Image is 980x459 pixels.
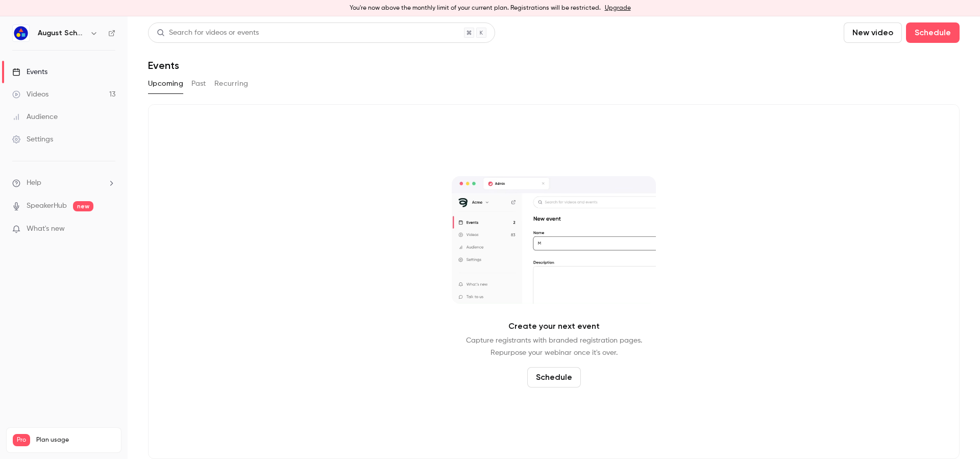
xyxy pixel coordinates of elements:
[13,25,29,41] img: August Schools
[844,22,902,43] button: New video
[27,178,41,188] span: Help
[38,28,86,38] h6: August Schools
[148,76,183,92] button: Upcoming
[12,89,48,100] div: Videos
[191,76,206,92] button: Past
[527,367,581,388] button: Schedule
[27,224,65,234] span: What's new
[605,4,631,12] a: Upgrade
[12,178,115,188] li: help-dropdown-opener
[36,436,115,444] span: Plan usage
[508,320,600,332] p: Create your next event
[73,201,93,211] span: new
[12,67,47,77] div: Events
[12,112,58,122] div: Audience
[148,59,179,71] h1: Events
[12,134,53,144] div: Settings
[27,201,67,211] a: SpeakerHub
[214,76,249,92] button: Recurring
[466,334,642,359] p: Capture registrants with branded registration pages. Repurpose your webinar once it's over.
[906,22,960,43] button: Schedule
[13,434,30,446] span: Pro
[157,28,259,38] div: Search for videos or events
